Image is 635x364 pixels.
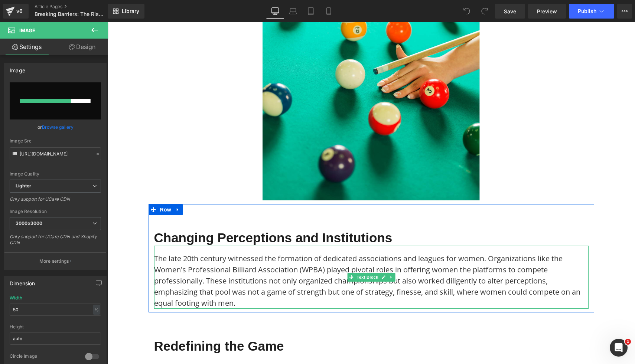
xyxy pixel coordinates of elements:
p: The late 20th century witnessed the formation of dedicated associations and leagues for women. Or... [47,231,481,286]
a: Desktop [266,4,284,19]
button: Publish [569,4,614,19]
a: Article Pages [35,4,120,10]
h2: Redefining the Game [47,316,481,332]
a: Laptop [284,4,302,19]
span: 1 [625,339,631,345]
iframe: Intercom live chat [610,339,628,357]
button: Undo [459,4,474,19]
div: Circle Image [10,353,78,361]
div: Image Resolution [10,209,101,214]
a: Expand / Collapse [280,250,288,259]
div: % [93,305,100,315]
button: More [617,4,632,19]
a: Design [55,39,109,55]
span: Publish [578,8,596,14]
div: Only support for UCare CDN and Shopify CDN [10,234,101,250]
a: Browse gallery [42,121,74,134]
span: Image [19,27,35,33]
h2: Changing Perceptions and Institutions [47,208,481,223]
div: or [10,123,101,131]
div: Image Quality [10,171,101,177]
a: Expand / Collapse [66,182,75,193]
a: Tablet [302,4,320,19]
a: v6 [3,4,29,19]
b: 3000x3000 [16,220,42,226]
div: Width [10,295,22,301]
div: Only support for UCare CDN [10,196,101,207]
div: Dimension [10,276,35,286]
div: Height [10,324,101,329]
input: auto [10,332,101,345]
b: Lighter [16,183,31,188]
div: Image [10,63,25,73]
input: Link [10,147,101,160]
div: Image Src [10,138,101,144]
button: Redo [477,4,492,19]
span: Breaking Barriers: The Rise Of Women In Professional Pool [35,11,106,17]
span: Library [122,8,139,14]
p: More settings [39,258,69,265]
a: Preview [528,4,566,19]
a: Mobile [320,4,338,19]
a: New Library [108,4,144,19]
span: Text Block [248,250,272,259]
span: Row [51,182,66,193]
div: v6 [15,6,24,16]
span: Save [504,7,516,15]
input: auto [10,304,101,316]
button: More settings [4,252,106,270]
span: Preview [537,7,557,15]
